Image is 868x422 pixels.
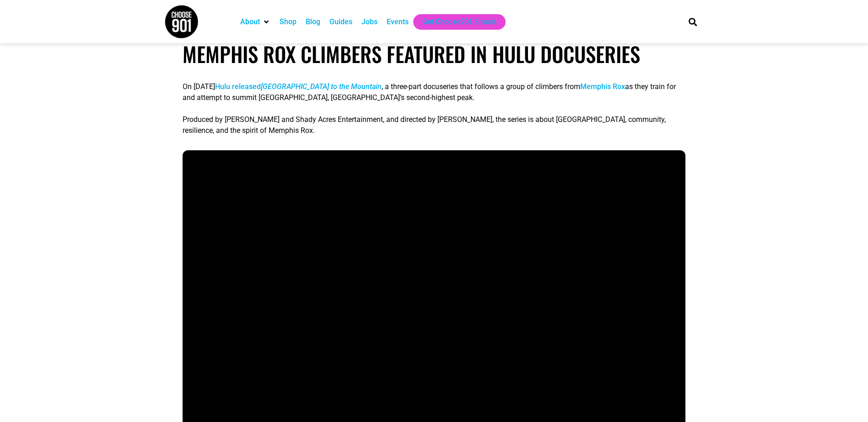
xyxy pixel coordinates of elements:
p: Produced by [PERSON_NAME] and Shady Acres Entertainment, and directed by [PERSON_NAME], the serie... [183,114,685,136]
a: Blog [306,16,320,27]
a: Shop [280,16,297,27]
em: [GEOGRAPHIC_DATA] to the Mountain [261,82,382,91]
h1: Memphis Rox Climbers Featured in Hulu Docuseries [183,42,685,66]
a: Events [387,16,409,27]
a: Get Choose901 Emails [422,16,496,27]
a: Jobs [361,16,377,27]
div: About [236,14,275,30]
a: About [240,16,260,27]
a: Memphis Rox [580,82,625,91]
div: Search [685,14,700,29]
a: Hulu released[GEOGRAPHIC_DATA] to the Mountain [215,82,382,91]
a: Guides [329,16,352,27]
nav: Main nav [236,14,673,30]
p: On [DATE] , a three-part docuseries that follows a group of climbers from as they train for and a... [183,81,685,103]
